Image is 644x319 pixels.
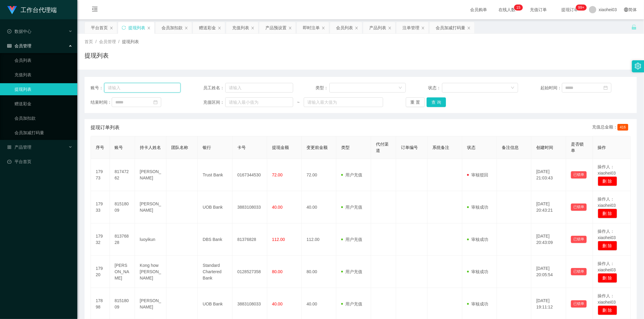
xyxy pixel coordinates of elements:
[518,5,521,11] p: 5
[7,6,17,14] img: logo.9652507e.png
[502,145,519,150] span: 备注信息
[598,176,617,186] button: 删 除
[571,300,587,308] button: 已锁单
[516,5,518,11] p: 1
[91,223,110,256] td: 17932
[376,142,389,153] span: 代付渠道
[232,223,267,256] td: 81376828
[203,99,225,106] span: 充值区间：
[571,142,584,153] span: 是否锁单
[218,26,221,30] i: 图标: close
[571,268,587,275] button: 已锁单
[467,269,488,274] span: 审核成功
[198,191,232,223] td: UOB Bank
[576,5,587,11] sup: 979
[237,145,246,150] span: 卡号
[604,86,608,90] i: 图标: calendar
[14,54,72,66] a: 会员列表
[225,83,293,93] input: 请输入
[316,85,329,91] span: 类型：
[272,269,283,274] span: 80.00
[272,237,285,242] span: 112.00
[115,145,123,150] span: 账号
[436,22,465,33] div: 会员加减打码量
[571,236,587,243] button: 已锁单
[7,29,31,34] span: 数据中心
[14,83,72,95] a: 提现列表
[531,191,566,223] td: [DATE] 20:43:21
[302,159,336,191] td: 72.00
[467,237,488,242] span: 审核成功
[135,191,166,223] td: [PERSON_NAME]
[85,39,93,44] span: 首页
[140,145,161,150] span: 持卡人姓名
[598,197,616,208] span: 操作人：xiaohei03
[110,191,135,223] td: 81518009
[232,256,267,288] td: 0128527358
[7,44,11,48] i: 图标: table
[341,145,350,150] span: 类型
[293,99,304,106] span: ~
[14,69,72,81] a: 充值列表
[341,172,362,177] span: 用户充值
[421,26,425,30] i: 图标: close
[467,302,488,306] span: 审核成功
[14,112,72,124] a: 会员加扣款
[232,159,267,191] td: 0167344530
[369,22,386,33] div: 产品列表
[341,302,362,306] span: 用户充值
[467,145,476,150] span: 状态
[571,204,587,211] button: 已锁单
[199,22,216,33] div: 赠送彩金
[631,24,637,30] i: 图标: unlock
[406,97,425,107] button: 重 置
[251,26,255,30] i: 图标: close
[135,159,166,191] td: [PERSON_NAME]
[272,172,283,177] span: 72.00
[514,5,523,11] sup: 15
[122,39,139,44] span: 提现列表
[110,159,135,191] td: 81747262
[598,209,617,218] button: 删 除
[7,43,31,48] span: 会员管理
[171,145,188,150] span: 团队名称
[624,8,628,12] i: 图标: global
[303,22,320,33] div: 即时注单
[91,85,104,91] span: 账号：
[531,256,566,288] td: [DATE] 20:05:54
[135,223,166,256] td: luoyikun
[203,85,225,91] span: 员工姓名：
[198,159,232,191] td: Trust Bank
[302,191,336,223] td: 40.00
[592,124,631,131] div: 充值总金额：
[527,8,550,12] span: 充值订单
[91,99,112,106] span: 结束时间：
[598,164,616,175] span: 操作人：xiaohei03
[85,51,109,60] h1: 提现列表
[401,145,418,150] span: 订单编号
[304,97,383,107] input: 请输入最大值为
[7,156,72,168] a: 图标: dashboard平台首页
[341,237,362,242] span: 用户充值
[598,305,617,315] button: 删 除
[399,86,402,90] i: 图标: down
[427,97,446,107] button: 查 询
[95,39,97,44] span: /
[225,97,293,107] input: 请输入最小值为
[306,145,328,150] span: 变更前金额
[91,22,108,33] div: 平台首页
[598,293,616,305] span: 操作人：xiaohei03
[99,39,116,44] span: 会员管理
[104,83,181,93] input: 请输入
[7,7,57,12] a: 工作台代理端
[153,100,158,104] i: 图标: calendar
[598,241,617,251] button: 删 除
[110,26,113,30] i: 图标: close
[110,223,135,256] td: 81376828
[355,26,358,30] i: 图标: close
[91,159,110,191] td: 17973
[122,26,126,30] i: 图标: sync
[272,205,283,210] span: 40.00
[85,0,105,20] i: 图标: menu-fold
[336,22,353,33] div: 会员列表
